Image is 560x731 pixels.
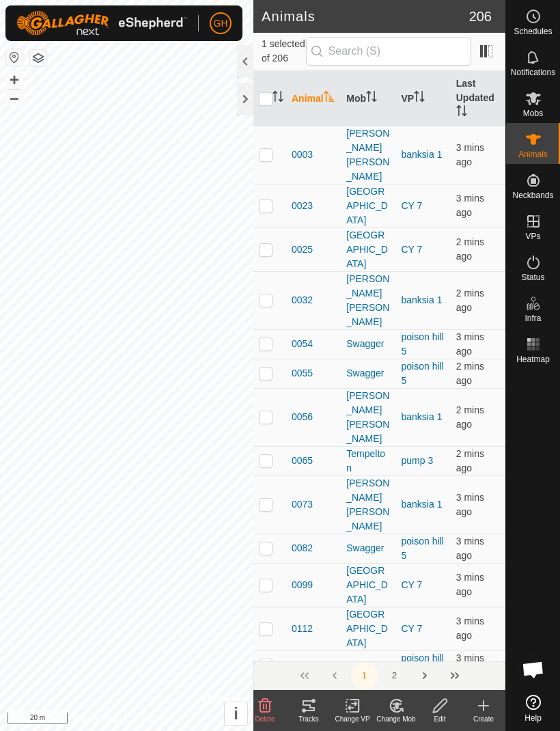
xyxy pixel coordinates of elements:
[523,109,543,118] span: Mobs
[456,404,484,430] span: 23 Sep 2025 at 7:17 am
[402,579,423,590] a: CY 7
[456,288,484,313] span: 23 Sep 2025 at 7:16 am
[72,713,124,726] a: Privacy Policy
[441,662,468,689] button: Last Page
[346,184,390,227] div: [GEOGRAPHIC_DATA]
[286,71,341,126] th: Animal
[456,331,484,357] span: 23 Sep 2025 at 7:15 am
[346,564,390,607] div: [GEOGRAPHIC_DATA]
[516,355,550,363] span: Heatmap
[346,447,390,475] div: Tempelton
[292,337,313,351] span: 0054
[402,361,444,386] a: poison hill 5
[292,622,313,636] span: 0112
[331,714,374,724] div: Change VP
[524,714,542,722] span: Help
[462,714,505,724] div: Create
[469,6,492,27] span: 206
[521,273,544,281] span: Status
[402,331,444,357] a: poison hill 5
[292,366,313,381] span: 0055
[255,715,275,723] span: Delete
[402,499,443,510] a: banksia 1
[396,71,451,126] th: VP
[456,652,484,678] span: 23 Sep 2025 at 7:16 am
[292,293,313,307] span: 0032
[456,448,484,473] span: 23 Sep 2025 at 7:16 am
[346,607,390,650] div: [GEOGRAPHIC_DATA]
[366,93,377,104] p-sorticon: Activate to sort
[402,411,443,422] a: banksia 1
[456,236,484,262] span: 23 Sep 2025 at 7:17 am
[346,366,390,381] div: Swagger
[346,337,390,351] div: Swagger
[525,232,540,240] span: VPs
[456,616,484,641] span: 23 Sep 2025 at 7:15 am
[292,658,313,672] span: 0149
[6,72,23,88] button: +
[346,228,390,271] div: [GEOGRAPHIC_DATA]
[346,272,390,329] div: [PERSON_NAME] [PERSON_NAME]
[292,410,313,424] span: 0056
[374,714,418,724] div: Change Mob
[346,126,390,184] div: [PERSON_NAME] [PERSON_NAME]
[456,536,484,561] span: 23 Sep 2025 at 7:15 am
[402,294,443,305] a: banksia 1
[381,662,408,689] button: 2
[262,37,306,66] span: 1 selected of 206
[456,193,484,218] span: 23 Sep 2025 at 7:15 am
[402,455,434,466] a: pump 3
[292,497,313,512] span: 0073
[402,200,423,211] a: CY 7
[140,713,180,726] a: Contact Us
[351,662,378,689] button: 1
[456,107,467,118] p-sorticon: Activate to sort
[451,71,505,126] th: Last Updated
[514,27,552,36] span: Schedules
[418,714,462,724] div: Edit
[402,149,443,160] a: banksia 1
[518,150,548,158] span: Animals
[6,49,23,66] button: Reset Map
[402,652,444,678] a: poison hill 5
[524,314,541,322] span: Infra
[262,8,469,25] h2: Animals
[402,623,423,634] a: CY 7
[513,649,554,690] div: Open chat
[346,541,390,555] div: Swagger
[506,689,560,728] a: Help
[346,389,390,446] div: [PERSON_NAME] [PERSON_NAME]
[411,662,438,689] button: Next Page
[456,361,484,386] span: 23 Sep 2025 at 7:16 am
[292,148,313,162] span: 0003
[292,454,313,468] span: 0065
[292,578,313,592] span: 0099
[414,93,425,104] p-sorticon: Activate to sort
[287,714,331,724] div: Tracks
[456,492,484,517] span: 23 Sep 2025 at 7:15 am
[6,89,23,106] button: –
[456,142,484,167] span: 23 Sep 2025 at 7:15 am
[512,191,553,199] span: Neckbands
[272,93,283,104] p-sorticon: Activate to sort
[402,536,444,561] a: poison hill 5
[402,244,423,255] a: CY 7
[341,71,395,126] th: Mob
[456,572,484,597] span: 23 Sep 2025 at 7:15 am
[346,476,390,534] div: [PERSON_NAME] [PERSON_NAME]
[30,50,46,66] button: Map Layers
[214,16,228,31] span: GH
[511,68,555,77] span: Notifications
[346,658,390,672] div: Swagger
[292,199,313,213] span: 0023
[306,37,471,66] input: Search (S)
[234,704,238,723] span: i
[324,93,335,104] p-sorticon: Activate to sort
[292,243,313,257] span: 0025
[16,11,187,36] img: Gallagher Logo
[225,702,247,725] button: i
[292,541,313,555] span: 0082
